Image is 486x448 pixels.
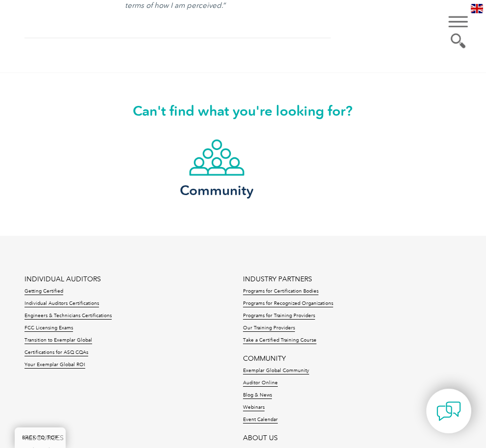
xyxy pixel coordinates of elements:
[243,313,315,320] a: Programs for Training Providers
[243,368,309,374] a: Exemplar Global Community
[24,337,92,344] a: Transition to Exemplar Global
[24,362,85,369] a: Your Exemplar Global ROI
[24,349,88,356] a: Certifications for ASQ CQAs
[243,392,272,399] a: Blog & News
[243,337,316,344] a: Take a Certified Training Course
[189,139,245,176] img: icon-community.webp
[243,354,286,363] a: COMMUNITY
[243,325,295,332] a: Our Training Providers
[243,275,312,283] a: INDUSTRY PARTNERS
[471,4,483,13] img: en
[24,313,112,320] a: Engineers & Technicians Certifications
[24,288,63,295] a: Getting Certified
[243,434,278,442] a: ABOUT US
[24,300,99,307] a: Individual Auditors Certifications
[243,300,333,307] a: Programs for Recognized Organizations
[24,325,73,332] a: FCC Licensing Exams
[243,380,278,387] a: Auditor Online
[176,184,257,197] h3: Community
[24,102,462,119] h2: Can't find what you're looking for?
[243,417,278,423] a: Event Calendar
[15,427,66,448] a: BACK TO TOP
[243,404,265,411] a: Webinars
[243,288,318,295] a: Programs for Certification Bodies
[24,275,101,283] a: INDIVIDUAL AUDITORS
[168,139,266,197] a: Community
[437,399,461,423] img: contact-chat.png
